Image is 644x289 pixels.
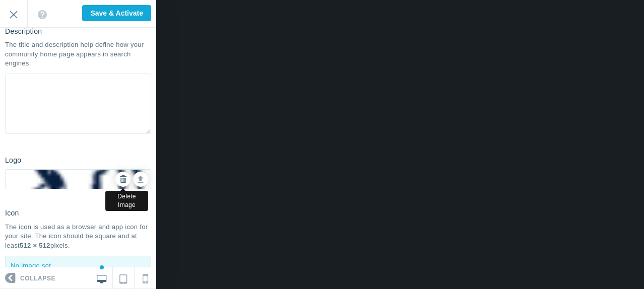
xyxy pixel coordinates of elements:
input: Save & Activate [82,5,151,21]
div: Delete Image [105,191,148,211]
h6: Description [5,28,42,35]
span: Collapse [20,268,55,289]
div: The title and description help define how your community home page appears in search engines. [5,40,151,68]
img: Placeholder.png [6,107,151,252]
h6: Logo [5,157,21,164]
div: The icon is used as a browser and app icon for your site. The icon should be square and at least ... [5,223,151,251]
h6: Icon [5,209,19,217]
b: 512 × 512 [20,242,50,249]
